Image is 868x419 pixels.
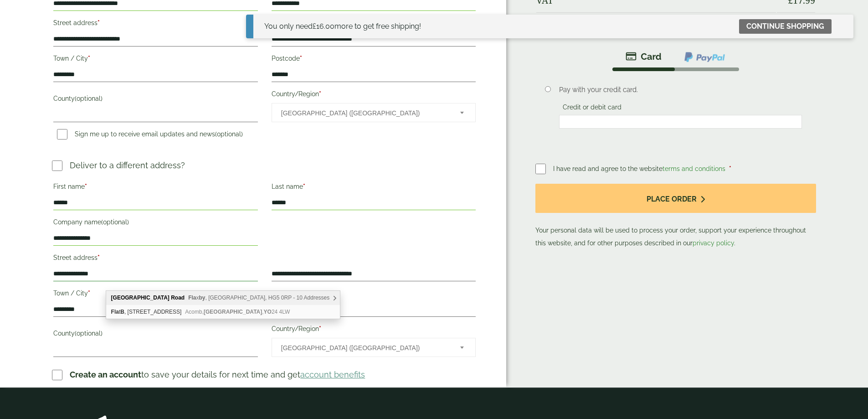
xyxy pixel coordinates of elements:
[319,90,321,98] abbr: required
[70,368,365,381] p: to save your details for next time and get
[272,322,476,338] label: Country/Region
[57,129,67,140] input: Sign me up to receive email updates and news(optional)
[188,295,196,301] b: Fla
[215,130,243,138] span: (optional)
[300,370,365,379] a: account benefits
[300,55,302,62] abbr: required
[535,184,816,213] button: Place order
[111,295,169,301] b: [GEOGRAPHIC_DATA]
[101,218,129,226] span: (optional)
[53,16,257,32] label: Street address
[53,287,257,302] label: Town / City
[98,19,100,26] abbr: required
[300,290,302,297] abbr: required
[171,295,185,301] b: Road
[53,92,257,108] label: County
[264,21,421,32] div: You only need more to get free shipping!
[53,327,257,342] label: County
[98,254,100,261] abbr: required
[272,180,476,196] label: Last name
[272,88,476,103] label: Country/Region
[75,95,103,102] span: (optional)
[106,305,340,319] div: Flat B, 39 York Road
[319,325,321,332] abbr: required
[281,338,448,357] span: United Kingdom (UK)
[535,184,816,250] p: Your personal data will be used to process your order, support your experience throughout this we...
[536,12,776,35] th: Total
[70,159,185,171] p: Deliver to a different address?
[53,251,257,267] label: Street address
[272,287,476,302] label: Postcode
[53,180,257,196] label: First name
[559,85,802,95] p: Pay with your credit card.
[562,118,799,126] iframe: Secure card payment input frame
[70,370,141,379] strong: Create an account
[53,130,247,140] label: Sign me up to receive email updates and news
[88,290,90,297] abbr: required
[53,216,257,231] label: Company name
[204,309,262,315] b: [GEOGRAPHIC_DATA]
[313,22,316,31] span: £
[199,295,205,301] b: by
[272,52,476,67] label: Postcode
[75,330,103,337] span: (optional)
[188,295,329,301] span: x , [GEOGRAPHIC_DATA], HG5 0RP - 10 Addresses
[185,309,290,315] span: Acomb, , 24 4LW
[53,52,257,67] label: Town / City
[85,183,87,190] abbr: required
[281,103,448,123] span: United Kingdom (UK)
[264,309,272,315] b: YO
[111,309,119,315] b: Fla
[683,51,726,63] img: ppcp-gateway.png
[626,51,662,62] img: stripe.png
[303,183,305,190] abbr: required
[559,103,625,114] label: Credit or debit card
[313,22,334,31] span: 16.00
[739,19,832,34] a: Continue shopping
[106,291,340,305] div: York Road
[272,338,476,357] span: Country/Region
[120,309,124,315] b: B
[663,165,725,172] a: terms and conditions
[729,165,731,172] abbr: required
[272,103,476,122] span: Country/Region
[88,55,90,62] abbr: required
[553,165,727,172] span: I have read and agree to the website
[693,239,734,247] a: privacy policy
